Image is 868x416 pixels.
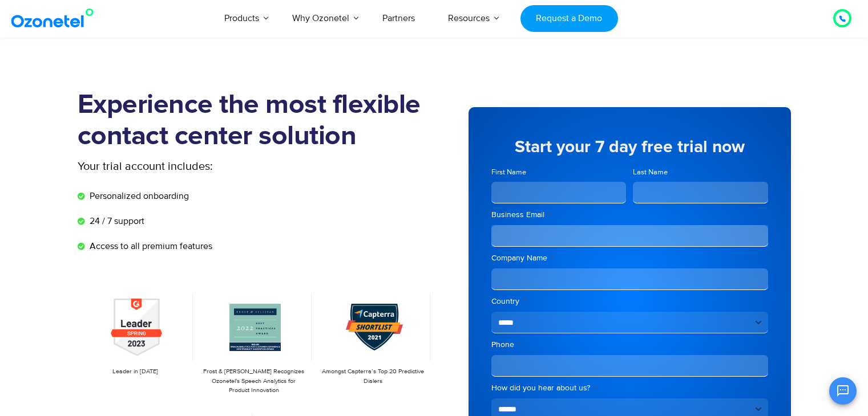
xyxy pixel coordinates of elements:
[491,296,768,307] label: Country
[83,367,187,377] p: Leader in [DATE]
[491,339,768,350] label: Phone
[202,367,306,395] p: Frost & [PERSON_NAME] Recognizes Ozonetel's Speech Analytics for Product Innovation
[520,5,618,32] a: Request a Demo
[321,367,425,386] p: Amongst Capterra’s Top 20 Predictive Dialers
[491,138,768,156] h5: Start your 7 day free trial now
[633,167,768,178] label: Last Name
[87,239,212,253] span: Access to all premium features
[829,377,857,405] button: Open chat
[87,189,189,203] span: Personalized onboarding
[491,382,768,394] label: How did you hear about us?
[78,158,349,175] p: Your trial account includes:
[78,89,434,152] h1: Experience the most flexible contact center solution
[491,167,627,178] label: First Name
[87,214,144,228] span: 24 / 7 support
[491,252,768,264] label: Company Name
[491,209,768,221] label: Business Email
